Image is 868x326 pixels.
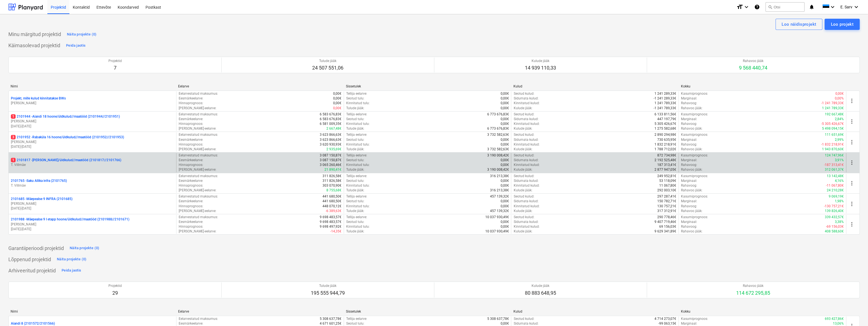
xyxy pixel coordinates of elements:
span: E. Sarv [840,5,852,9]
p: Tellija eelarve : [346,215,367,220]
div: Sissetulek [346,84,509,88]
p: Rahavoo jääk : [681,209,702,213]
p: 0,00€ [500,122,509,126]
p: [DATE] - [DATE] [11,227,174,232]
p: 339 432,57€ [825,215,844,220]
p: Marginaal : [681,179,697,183]
p: 2101765 - Saku Allika infra (2101765) [11,179,67,183]
p: [PERSON_NAME] [11,222,174,227]
p: 24 210,28€ [827,188,844,193]
p: Eelarvestatud maksumus : [179,112,218,117]
p: 730 635,95€ [657,137,676,142]
p: Marginaal : [681,137,697,142]
p: -1 241 789,33€ [654,106,676,111]
div: 2101765 -Saku Allika infra (2101765)T. Villmäe [11,179,174,188]
p: Sidumata kulud : [513,179,538,183]
i: format_size [736,4,743,10]
div: Nimi [11,84,174,88]
p: 0,00€ [500,199,509,204]
p: Seotud kulud : [513,215,534,220]
span: more_vert [848,221,855,228]
span: 3 [11,135,16,139]
p: 316 213,38€ [490,188,509,193]
p: Aiandi 8 (2101572/2101566) [11,321,55,326]
div: Peida jaotis [66,42,86,49]
p: 187 313,41€ [657,163,676,167]
p: Marginaal : [681,96,697,101]
p: Tulude jääk [312,59,343,63]
p: Seotud tulu : [346,96,364,101]
p: 3,91% [835,158,844,163]
p: 0,00€ [500,158,509,163]
p: 0,00€ [500,204,509,209]
p: Hinnaprognoos : [179,142,203,147]
p: Eelarvestatud maksumus : [179,132,218,137]
p: 3 623 866,63€ [320,132,341,137]
p: Eelarvestatud maksumus : [179,91,218,96]
div: Eelarve [178,84,341,88]
p: Hinnaprognoos : [179,101,203,106]
p: 0,00€ [500,224,509,229]
p: Rahavoo jääk : [681,126,702,131]
p: Rahavoog : [681,224,697,229]
p: Rahavoo jääk : [681,106,702,111]
p: Kinnitatud kulud : [513,183,539,188]
p: [PERSON_NAME]-eelarve : [179,167,216,172]
p: Rahavoog : [681,142,697,147]
p: 0,00% [835,96,844,101]
p: [PERSON_NAME]-eelarve : [179,147,216,152]
p: 3 620 930,93€ [320,142,341,147]
p: Kasumiprognoos : [681,91,708,96]
p: 9 407 719,46€ [654,220,676,224]
p: 448 070,12€ [323,204,341,209]
p: Kasumiprognoos : [681,174,708,179]
p: Hinnaprognoos : [179,122,203,126]
p: 11 067,80€ [659,183,676,188]
p: 1 943 870,60€ [822,147,844,152]
i: Abikeskus [754,4,760,10]
span: 1 [11,114,16,119]
p: Tellija eelarve : [346,112,367,117]
p: Tellija eelarve : [346,194,367,199]
p: Seotud tulu : [346,158,364,163]
p: Projekt, mille kulud kinnitatakse BWs [11,96,66,101]
p: 7 [108,65,122,71]
p: Marginaal : [681,199,697,204]
p: 14 939 110,33 [525,65,556,71]
p: 0,00€ [500,96,509,101]
p: 441 680,50€ [323,194,341,199]
p: T. Villmäe [11,183,174,188]
p: Rahavoog : [681,101,697,106]
p: -187 313,41€ [824,163,844,167]
p: Tellija eelarve : [346,153,367,158]
p: Seotud kulud : [513,91,534,96]
p: 447 197,79€ [657,117,676,122]
p: 2 935,69€ [326,147,341,152]
p: Kinnitatud tulu : [346,204,370,209]
p: Eesmärkeelarve : [179,158,203,163]
div: Näita projekte (0) [57,256,87,263]
p: Seotud kulud : [513,132,534,137]
div: Kokku [681,84,844,88]
p: 69 156,03€ [659,224,676,229]
p: 1 241 789,33€ [654,101,676,106]
p: 0,00€ [500,183,509,188]
p: 0,00€ [333,106,341,111]
p: Sidumata kulud : [513,117,538,122]
p: 312 061,37€ [825,167,844,172]
p: Kasumiprognoos : [681,153,708,158]
p: Tellija eelarve : [346,91,367,96]
p: 457 139,32€ [490,209,509,213]
p: [PERSON_NAME]-eelarve : [179,229,216,234]
p: 21 890,41€ [324,167,341,172]
div: Kulud [513,84,677,88]
div: 2101685 -Mäepealse 9 INFRA (2101685)[PERSON_NAME][DATE]-[DATE] [11,197,174,211]
div: Loo näidisprojekt [782,21,816,28]
p: Hinnaprognoos : [179,224,203,229]
button: Peida jaotis [60,266,83,275]
p: Kinnitatud kulud : [513,122,539,126]
div: Näita projekte (0) [70,245,100,251]
p: [PERSON_NAME]-eelarve : [179,126,216,131]
p: Tulude jääk : [346,126,364,131]
p: 0,00€ [333,91,341,96]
